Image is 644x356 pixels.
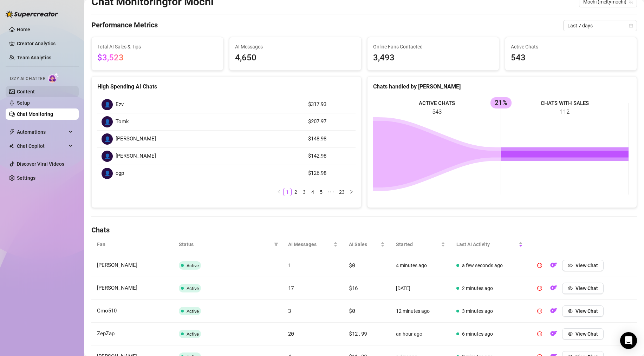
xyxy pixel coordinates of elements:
[390,300,451,323] td: 12 minutes ago
[347,188,356,196] li: Next Page
[390,323,451,345] td: an hour ago
[187,286,199,291] span: Active
[568,263,573,268] span: eye
[308,169,351,178] article: $126.98
[537,331,542,336] span: pause-circle
[373,43,493,51] span: Online Fans Contacted
[550,330,557,337] img: OF
[17,100,30,106] a: Setup
[97,308,117,314] span: Gmo510
[235,43,355,51] span: AI Messages
[116,118,129,126] span: Tomk
[292,188,300,196] li: 2
[17,89,35,94] a: Content
[187,331,199,337] span: Active
[300,188,308,196] a: 3
[548,287,559,292] a: OF
[511,43,631,51] span: Active Chats
[102,168,113,179] div: 👤
[97,330,115,337] span: ZepZap
[9,129,15,135] span: thunderbolt
[288,307,291,314] span: 3
[548,260,559,271] button: OF
[97,53,124,62] span: $3,523
[91,225,637,235] h4: Chats
[17,55,51,60] a: Team Analytics
[462,263,503,268] span: a few seconds ago
[337,188,347,196] li: 23
[187,263,199,268] span: Active
[568,309,573,314] span: eye
[550,307,557,314] img: OF
[317,188,325,196] a: 5
[537,263,542,268] span: pause-circle
[390,235,451,254] th: Started
[537,309,542,314] span: pause-circle
[462,331,493,337] span: 6 minutes ago
[343,235,390,254] th: AI Sales
[548,328,559,339] button: OF
[548,305,559,317] button: OF
[17,38,73,49] a: Creator Analytics
[511,51,631,65] span: 543
[97,43,217,51] span: Total AI Sales & Tips
[629,24,633,28] span: calendar
[548,310,559,315] a: OF
[97,285,137,291] span: [PERSON_NAME]
[562,260,604,271] button: View Chat
[620,332,637,349] div: Open Intercom Messenger
[562,305,604,317] button: View Chat
[102,151,113,162] div: 👤
[235,51,355,65] span: 4,650
[575,308,598,314] span: View Chat
[9,144,14,149] img: Chat Copilot
[17,175,35,181] a: Settings
[187,309,199,314] span: Active
[575,331,598,337] span: View Chat
[548,283,559,294] button: OF
[17,27,30,32] a: Home
[308,100,351,109] article: $317.93
[567,20,633,31] span: Last 7 days
[282,235,343,254] th: AI Messages
[6,11,58,18] img: logo-BBDzfeDw.svg
[48,73,59,83] img: AI Chatter
[373,82,631,91] div: Chats handled by [PERSON_NAME]
[308,152,351,160] article: $142.98
[274,242,278,246] span: filter
[308,118,351,126] article: $207.97
[102,99,113,110] div: 👤
[325,188,337,196] span: •••
[17,161,64,167] a: Discover Viral Videos
[451,235,528,254] th: Last AI Activity
[562,328,604,339] button: View Chat
[97,82,356,91] div: High Spending AI Chats
[349,284,358,291] span: $16
[349,240,379,248] span: AI Sales
[10,75,45,82] span: Izzy AI Chatter
[337,188,347,196] a: 23
[17,126,67,138] span: Automations
[548,332,559,338] a: OF
[17,140,67,152] span: Chat Copilot
[91,20,158,31] h4: Performance Metrics
[568,331,573,336] span: eye
[116,135,156,143] span: [PERSON_NAME]
[390,254,451,277] td: 4 minutes ago
[575,285,598,291] span: View Chat
[325,188,337,196] li: Next 5 Pages
[537,286,542,291] span: pause-circle
[17,111,53,117] a: Chat Monitoring
[273,239,280,250] span: filter
[292,188,300,196] a: 2
[550,262,557,269] img: OF
[284,188,291,196] a: 1
[349,307,355,314] span: $0
[97,262,137,268] span: [PERSON_NAME]
[347,188,356,196] button: right
[116,152,156,160] span: [PERSON_NAME]
[575,263,598,268] span: View Chat
[373,51,493,65] span: 3,493
[288,284,294,291] span: 17
[349,330,367,337] span: $12.99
